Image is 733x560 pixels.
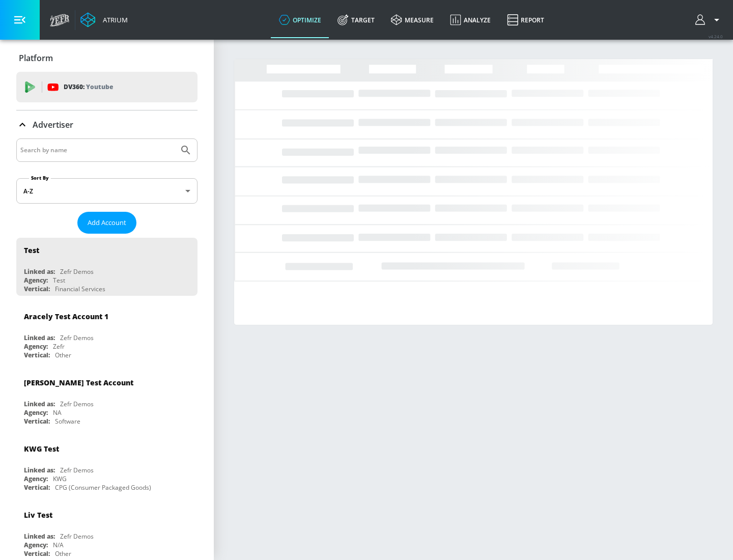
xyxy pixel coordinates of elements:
span: v 4.24.0 [709,34,723,39]
span: Add Account [88,217,126,229]
div: N/A [53,541,64,549]
div: Advertiser [16,110,198,139]
div: Zefr Demos [60,466,94,474]
div: Zefr Demos [60,400,94,408]
a: Report [499,2,552,38]
div: Other [55,549,71,558]
div: Liv Test [24,510,52,520]
div: Atrium [99,15,128,24]
div: CPG (Consumer Packaged Goods) [55,483,151,492]
div: KWG Test [24,444,59,454]
div: Vertical: [24,483,50,492]
div: Other [55,351,71,359]
div: A-Z [16,178,198,204]
div: Test [24,245,39,255]
div: Linked as: [24,400,55,408]
div: Aracely Test Account 1Linked as:Zefr DemosAgency:ZefrVertical:Other [16,304,198,362]
label: Sort By [29,175,51,181]
div: Agency: [24,408,48,417]
button: Add Account [77,212,136,234]
div: Aracely Test Account 1 [24,312,108,321]
input: Search by name [20,144,175,157]
div: Software [55,417,80,426]
div: DV360: Youtube [16,72,198,102]
p: DV360: [64,81,113,93]
div: TestLinked as:Zefr DemosAgency:TestVertical:Financial Services [16,238,198,296]
div: NA [53,408,62,417]
div: KWG TestLinked as:Zefr DemosAgency:KWGVertical:CPG (Consumer Packaged Goods) [16,436,198,494]
a: Target [329,2,383,38]
div: Agency: [24,276,48,285]
div: Vertical: [24,549,50,558]
div: [PERSON_NAME] Test AccountLinked as:Zefr DemosAgency:NAVertical:Software [16,370,198,428]
div: Vertical: [24,417,50,426]
a: measure [383,2,442,38]
div: Linked as: [24,267,55,276]
p: Youtube [86,81,113,92]
div: Zefr Demos [60,532,94,541]
p: Platform [19,52,53,64]
div: Linked as: [24,466,55,474]
div: Linked as: [24,532,55,541]
div: Platform [16,44,198,72]
p: Advertiser [33,119,73,130]
a: optimize [271,2,329,38]
div: KWG [53,474,67,483]
div: Zefr Demos [60,333,94,342]
div: Linked as: [24,333,55,342]
div: Agency: [24,541,48,549]
a: Analyze [442,2,499,38]
div: Zefr [53,342,65,351]
div: Financial Services [55,285,105,293]
div: Agency: [24,474,48,483]
div: Test [53,276,65,285]
div: Vertical: [24,351,50,359]
div: [PERSON_NAME] Test Account [24,378,133,387]
div: Agency: [24,342,48,351]
a: Atrium [80,12,128,27]
div: Zefr Demos [60,267,94,276]
div: Vertical: [24,285,50,293]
